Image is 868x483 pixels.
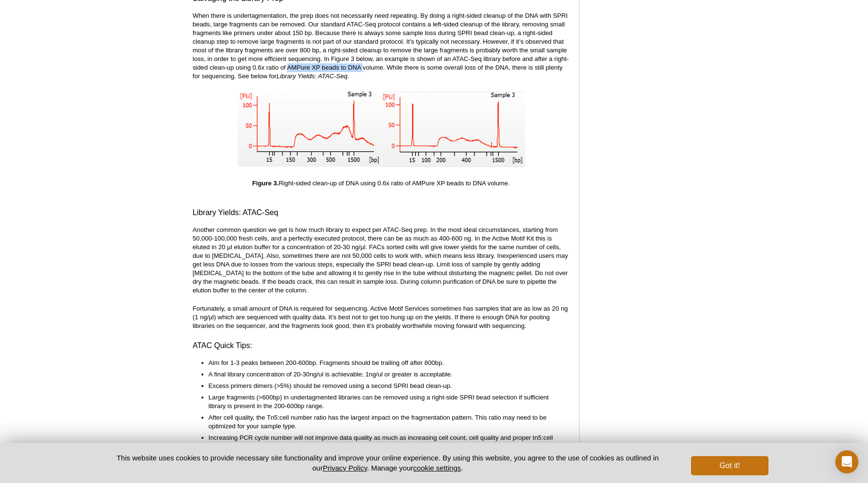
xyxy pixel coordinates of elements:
[209,382,560,390] li: Excess primers dimers (>5%) should be removed using a second SPRI bead clean-up.
[209,413,560,431] li: After cell quality, the Tn5:cell number ratio has the largest impact on the fragmentation pattern...
[252,180,278,187] strong: Figure 3.
[691,456,768,475] button: Got it!
[100,453,676,473] p: This website uses cookies to provide necessary site functionality and improve your online experie...
[209,434,560,451] li: Increasing PCR cycle number will not improve data quality as much as increasing cell count, cell ...
[209,370,560,379] li: A final library concentration of 20-30ng/ul is achievable; 1ng/ul or greater is acceptable.
[193,304,569,330] p: Fortunately, a small amount of DNA is required for sequencing. Active Motif Services sometimes ha...
[237,90,525,167] img: Right-sided clean-up of DNA
[193,12,569,81] p: When there is undertagmentation, the prep does not necessarily need repeating. By doing a right-s...
[193,207,569,218] h3: Library Yields: ATAC-Seq
[413,464,461,472] button: cookie settings
[193,226,569,295] p: Another common question we get is how much library to expect per ATAC-Seq prep. In the most ideal...
[193,340,569,351] h3: ATAC Quick Tips:
[209,393,560,411] li: Large fragments (>600bp) in undertagmented libraries can be removed using a right-side SPRI bead ...
[277,72,347,80] em: Library Yields: ATAC-Seq
[209,359,560,367] li: Aim for 1-3 peaks between 200-600bp. Fragments should be trailing off after 800bp.
[193,179,569,188] p: Right-sided clean-up of DNA using 0.6x ratio of AMPure XP beads to DNA volume.
[835,450,858,473] div: Open Intercom Messenger
[323,464,367,472] a: Privacy Policy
